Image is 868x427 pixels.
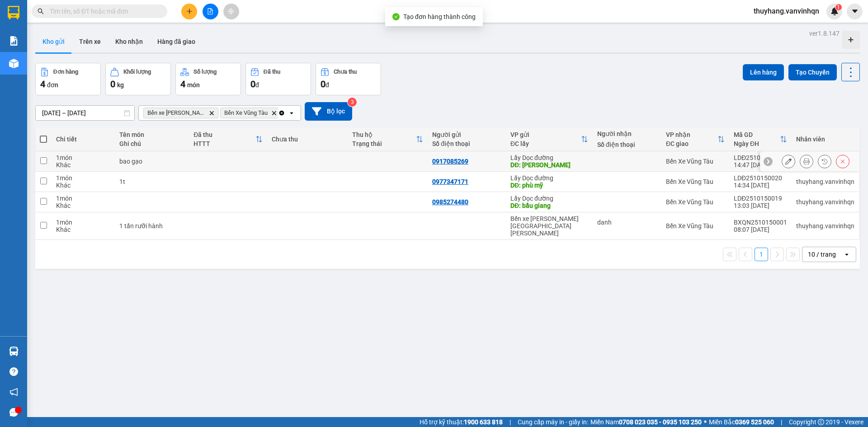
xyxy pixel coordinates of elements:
[746,5,826,17] span: thuyhang.vanvinhqn
[432,178,468,185] div: 0977347171
[510,131,581,138] div: VP gửi
[661,127,729,151] th: Toggle SortBy
[150,31,203,52] button: Hàng đã giao
[666,158,725,165] div: Bến Xe Vũng Tàu
[325,81,329,89] span: đ
[666,198,725,206] div: Bến Xe Vũng Tàu
[830,7,839,15] img: icon-new-feature
[36,106,134,120] input: Select a date range.
[72,31,108,52] button: Trên xe
[38,8,44,14] span: search
[245,63,311,95] button: Đã thu0đ
[278,109,285,117] svg: Clear all
[143,108,218,118] span: Bến xe Quảng Ngãi, close by backspace
[228,8,234,14] span: aim
[782,155,795,168] div: Sửa đơn hàng
[187,81,200,89] span: món
[4,25,24,67] img: logo
[796,178,854,185] div: thuyhang.vanvinhqn
[510,161,588,169] div: DĐ: pv quán hồng
[56,226,110,233] div: Khác
[40,79,45,89] span: 4
[56,136,110,143] div: Chi tiết
[334,69,357,75] div: Chưa thu
[518,417,588,427] span: Cung cấp máy in - giấy in:
[56,195,110,202] div: 1 món
[666,178,725,185] div: Bến Xe Vũng Tàu
[108,31,150,52] button: Kho nhận
[8,6,19,19] img: logo-vxr
[250,79,255,89] span: 0
[432,198,468,206] div: 0985274480
[193,131,255,138] div: Đã thu
[56,161,110,169] div: Khác
[321,79,325,89] span: 0
[9,367,18,376] span: question-circle
[223,4,239,19] button: aim
[464,418,503,426] strong: 1900 633 818
[510,195,588,202] div: Lấy Dọc đường
[272,136,343,143] div: Chưa thu
[255,81,259,89] span: đ
[666,140,717,147] div: ĐC giao
[123,69,151,75] div: Khối lượng
[193,69,217,75] div: Số lượng
[510,154,588,161] div: Lấy Dọc đường
[392,13,400,20] span: check-circle
[734,226,787,233] div: 08:07 [DATE]
[175,63,241,95] button: Số lượng4món
[305,102,352,121] button: Bộ lọc
[734,202,787,209] div: 13:03 [DATE]
[796,198,854,206] div: thuyhang.vanvinhqn
[9,59,19,68] img: warehouse-icon
[796,136,854,143] div: Nhân viên
[181,4,197,19] button: plus
[432,131,501,138] div: Người gửi
[316,63,381,95] button: Chưa thu0đ
[56,182,110,189] div: Khác
[224,109,268,117] span: Bến Xe Vũng Tàu
[56,219,110,226] div: 1 món
[9,408,18,417] span: message
[56,154,110,161] div: 1 món
[271,110,277,116] svg: Delete
[781,417,782,427] span: |
[837,4,840,10] span: 1
[105,63,171,95] button: Khối lượng0kg
[117,81,124,89] span: kg
[403,13,476,20] span: Tạo đơn hàng thành công
[348,127,428,151] th: Toggle SortBy
[666,131,717,138] div: VP nhận
[510,140,581,147] div: ĐC lấy
[843,251,850,258] svg: open
[209,110,214,116] svg: Delete
[847,4,863,19] button: caret-down
[35,31,72,52] button: Kho gửi
[510,182,588,189] div: DĐ: phù mỹ
[186,8,193,14] span: plus
[35,63,101,95] button: Đơn hàng4đơn
[755,248,768,261] button: 1
[189,127,267,151] th: Toggle SortBy
[119,158,185,165] div: bao gạo
[432,140,501,147] div: Số điện thoại
[851,7,859,15] span: caret-down
[619,418,702,426] strong: 0708 023 035 - 0935 103 250
[734,131,780,138] div: Mã GD
[119,131,185,138] div: Tên món
[666,222,725,230] div: Bến Xe Vũng Tàu
[207,8,213,14] span: file-add
[734,161,787,169] div: 14:47 [DATE]
[193,140,255,147] div: HTTT
[842,31,860,49] div: Tạo kho hàng mới
[56,174,110,182] div: 1 món
[288,109,295,117] svg: open
[729,127,792,151] th: Toggle SortBy
[119,222,185,230] div: 1 tấn rưỡi hành
[110,79,115,89] span: 0
[509,417,511,427] span: |
[119,140,185,147] div: Ghi chú
[734,182,787,189] div: 14:34 [DATE]
[809,28,840,38] div: ver 1.8.147
[510,215,588,237] div: Bến xe [PERSON_NAME][GEOGRAPHIC_DATA][PERSON_NAME]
